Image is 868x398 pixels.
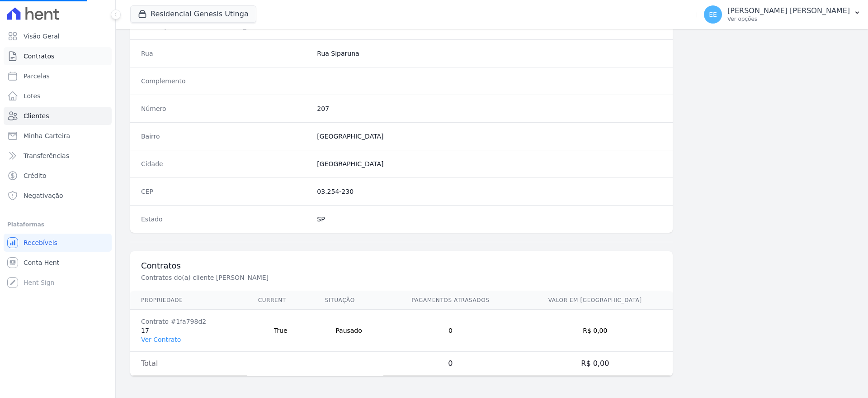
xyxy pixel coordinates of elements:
span: Crédito [24,171,47,180]
a: Ver Contrato [141,336,181,343]
a: Transferências [4,147,112,165]
a: Visão Geral [4,27,112,45]
span: Contratos [24,52,54,61]
a: Negativação [4,187,112,205]
a: Parcelas [4,67,112,85]
th: Situação [314,291,383,310]
a: Conta Hent [4,254,112,272]
dt: CEP [141,187,310,196]
th: Pagamentos Atrasados [383,291,517,310]
a: Lotes [4,87,112,105]
dt: Estado [141,215,310,224]
p: [PERSON_NAME] [PERSON_NAME] [727,6,850,15]
th: Valor em [GEOGRAPHIC_DATA] [518,291,673,310]
span: Minha Carteira [24,131,70,140]
dd: SP [317,215,662,224]
th: Current [247,291,314,310]
td: Total [130,352,247,376]
dd: Rua Siparuna [317,49,662,58]
dd: 03.254-230 [317,187,662,196]
div: Plataformas [7,219,108,230]
div: Contrato #1fa798d2 [141,317,236,326]
a: Clientes [4,107,112,125]
p: Ver opções [727,15,850,23]
a: Recebíveis [4,234,112,252]
span: Visão Geral [24,32,60,41]
a: Minha Carteira [4,127,112,145]
td: Pausado [314,310,383,352]
dd: [GEOGRAPHIC_DATA] [317,132,662,141]
span: Recebíveis [24,238,57,247]
td: True [247,310,314,352]
a: Crédito [4,167,112,185]
td: 0 [383,352,517,376]
button: Residencial Genesis Utinga [130,5,256,23]
span: Clientes [24,111,49,120]
dt: Bairro [141,132,310,141]
span: Parcelas [24,72,50,81]
button: EE [PERSON_NAME] [PERSON_NAME] Ver opções [697,2,868,27]
th: Propriedade [130,291,247,310]
span: Lotes [24,91,41,101]
a: Contratos [4,47,112,65]
dd: 207 [317,104,662,113]
span: EE [709,11,717,18]
span: Negativação [24,191,63,200]
td: R$ 0,00 [518,352,673,376]
dt: Complemento [141,77,310,86]
dt: Rua [141,49,310,58]
td: 0 [383,310,517,352]
span: Conta Hent [24,258,59,267]
dd: [GEOGRAPHIC_DATA] [317,159,662,168]
td: R$ 0,00 [518,310,673,352]
td: 17 [130,310,247,352]
dt: Número [141,104,310,113]
p: Contratos do(a) cliente [PERSON_NAME] [141,273,445,282]
h3: Contratos [141,260,662,271]
dt: Cidade [141,159,310,168]
span: Transferências [24,151,69,160]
